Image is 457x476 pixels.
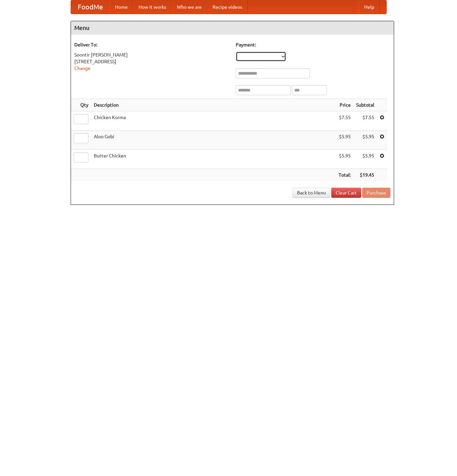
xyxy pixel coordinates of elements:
th: Total: [336,169,353,181]
a: FoodMe [71,0,110,14]
a: Who we are [172,0,207,14]
th: $19.45 [353,169,377,181]
td: $5.95 [353,150,377,169]
a: Recipe videos [207,0,247,14]
a: Help [359,0,380,14]
h5: Payment: [236,41,390,48]
th: Price [336,99,353,111]
a: Clear Cart [331,188,361,198]
td: Butter Chicken [91,150,336,169]
td: Chicken Korma [91,111,336,131]
a: Change [74,66,90,71]
td: $5.95 [336,150,353,169]
td: Aloo Gobi [91,131,336,150]
th: Description [91,99,336,111]
th: Subtotal [353,99,377,111]
h5: Deliver To: [74,41,229,48]
h4: Menu [71,21,394,35]
td: $5.95 [353,131,377,150]
a: Home [110,0,133,14]
td: $7.55 [336,111,353,131]
a: How it works [133,0,172,14]
div: Soontir [PERSON_NAME] [74,51,229,58]
td: $5.95 [336,131,353,150]
th: Qty [71,99,91,111]
td: $7.55 [353,111,377,131]
button: Purchase [362,188,390,198]
a: Back to Menu [293,188,330,198]
div: [STREET_ADDRESS] [74,58,229,65]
